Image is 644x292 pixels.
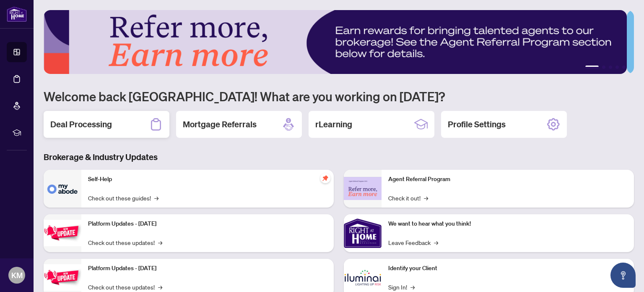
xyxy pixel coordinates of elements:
h2: Mortgage Referrals [183,118,257,130]
img: Self-Help [44,170,81,208]
button: 3 [609,66,612,69]
span: pushpin [320,173,330,183]
span: → [410,282,415,292]
a: Sign In!→ [388,282,415,292]
p: We want to hear what you think! [388,219,627,229]
button: 1 [585,66,599,69]
a: Check it out!→ [388,193,428,203]
span: → [154,193,158,203]
span: → [158,282,162,292]
img: Platform Updates - July 21, 2025 [44,220,81,246]
button: 5 [622,66,626,69]
a: Check out these guides!→ [88,193,158,203]
img: We want to hear what you think! [344,214,382,252]
span: → [158,238,162,247]
p: Self-Help [88,175,327,184]
button: Open asap [610,263,636,288]
span: KM [11,269,23,281]
h2: rLearning [315,118,352,130]
a: Check out these updates!→ [88,238,162,247]
button: 4 [615,66,619,69]
button: 2 [602,66,605,69]
span: → [424,193,428,203]
p: Platform Updates - [DATE] [88,219,327,229]
h1: Welcome back [GEOGRAPHIC_DATA]! What are you working on [DATE]? [44,88,634,104]
img: Platform Updates - July 8, 2025 [44,264,81,291]
img: Agent Referral Program [344,177,382,200]
p: Identify your Client [388,264,627,273]
a: Leave Feedback→ [388,238,438,247]
img: logo [7,6,27,22]
h2: Profile Settings [448,118,506,130]
img: Slide 0 [44,10,627,74]
p: Platform Updates - [DATE] [88,264,327,273]
h2: Deal Processing [50,118,112,130]
h3: Brokerage & Industry Updates [44,151,634,163]
p: Agent Referral Program [388,175,627,184]
a: Check out these updates!→ [88,282,162,292]
span: → [434,238,438,247]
